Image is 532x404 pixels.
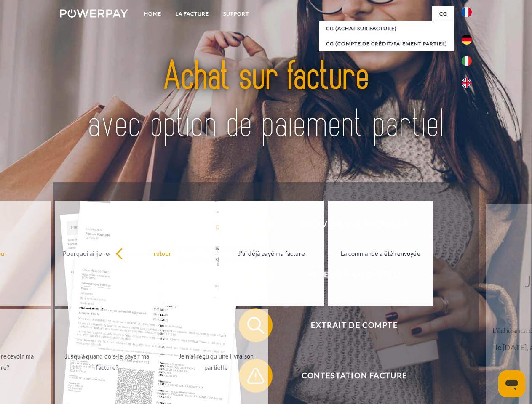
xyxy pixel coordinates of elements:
a: CG (Compte de crédit/paiement partiel) [319,36,454,51]
span: Contestation Facture [251,359,457,393]
div: Jusqu'à quand dois-je payer ma facture? [60,351,155,373]
div: La commande a été renvoyée [333,247,428,259]
button: Contestation Facture [239,359,458,393]
div: J'ai déjà payé ma facture [224,247,319,259]
img: it [462,56,472,66]
a: CG [432,6,454,21]
img: fr [462,7,472,17]
button: Extrait de compte [239,308,458,342]
a: CG (achat sur facture) [319,21,454,36]
div: Pourquoi ai-je reçu une facture? [60,247,155,259]
iframe: Bouton de lancement de la fenêtre de messagerie [498,370,525,397]
img: en [462,78,472,88]
a: Home [137,6,168,21]
a: LA FACTURE [168,6,216,21]
img: title-powerpay_fr.svg [80,40,452,161]
div: Je n'ai reçu qu'une livraison partielle [169,351,264,373]
span: Extrait de compte [251,308,457,342]
img: logo-powerpay-white.svg [60,9,128,18]
img: de [462,35,472,45]
a: Support [216,6,256,21]
div: retour [115,247,210,259]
